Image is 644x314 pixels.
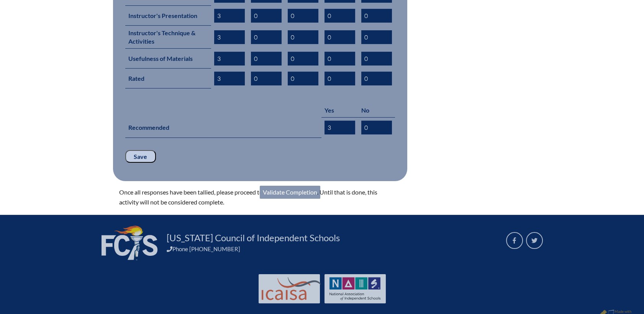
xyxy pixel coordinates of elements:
img: NAIS Logo [329,277,381,300]
p: Once all responses have been tallied, please proceed to . Until that is done, this activity will ... [119,187,389,207]
th: Instructor's Technique & Activities [125,26,211,49]
th: Recommended [125,118,321,138]
img: FCIS_logo_white [102,226,157,260]
div: Phone [PHONE_NUMBER] [167,245,497,252]
a: Validate Completion [260,186,320,199]
a: [US_STATE] Council of Independent Schools [164,232,343,244]
th: No [358,103,395,118]
th: Rated [125,69,211,88]
img: Int'l Council Advancing Independent School Accreditation logo [262,277,321,300]
th: Yes [321,103,358,118]
th: Usefulness of Materials [125,49,211,69]
th: Instructor's Presentation [125,6,211,26]
input: Save [125,150,156,163]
